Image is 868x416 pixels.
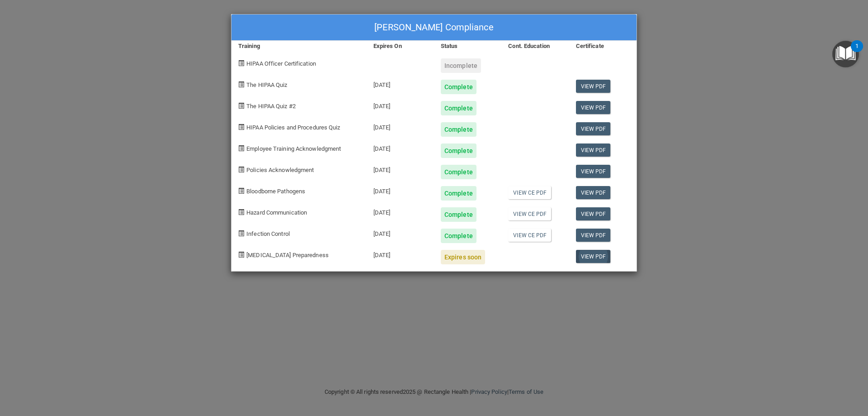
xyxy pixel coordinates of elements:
a: View PDF [576,143,611,157]
div: Complete [441,229,476,243]
a: View PDF [576,186,611,199]
div: [DATE] [367,201,434,222]
span: Employee Training Acknowledgment [246,145,341,152]
div: Status [434,41,501,52]
a: View PDF [576,122,611,135]
a: View PDF [576,80,611,93]
div: [DATE] [367,94,434,115]
div: Training [231,41,367,52]
div: Complete [441,186,476,201]
div: [DATE] [367,243,434,264]
span: [MEDICAL_DATA] Preparedness [246,252,329,258]
span: Hazard Communication [246,209,307,216]
div: [DATE] [367,158,434,179]
a: View CE PDF [508,207,551,220]
div: Complete [441,80,476,94]
span: HIPAA Policies and Procedures Quiz [246,124,340,131]
div: Complete [441,143,476,158]
a: View PDF [576,207,611,220]
div: Expires On [367,41,434,52]
a: View PDF [576,101,611,114]
span: Bloodborne Pathogens [246,188,305,195]
a: View PDF [576,165,611,178]
button: Open Resource Center, 1 new notification [832,41,859,67]
div: [DATE] [367,137,434,158]
div: 1 [855,46,859,58]
a: View PDF [576,250,611,263]
div: Complete [441,101,476,115]
span: The HIPAA Quiz #2 [246,103,296,110]
span: Infection Control [246,230,290,237]
div: Complete [441,207,476,222]
a: View CE PDF [508,229,551,242]
div: [DATE] [367,179,434,201]
div: Complete [441,122,476,137]
div: [DATE] [367,222,434,243]
div: Incomplete [441,58,481,73]
div: Expires soon [441,250,485,264]
span: The HIPAA Quiz [246,81,287,88]
span: Policies Acknowledgment [246,167,314,173]
div: [DATE] [367,115,434,137]
a: View CE PDF [508,186,551,199]
a: View PDF [576,229,611,242]
span: HIPAA Officer Certification [246,60,316,67]
div: Complete [441,165,476,179]
div: Cont. Education [501,41,569,52]
div: [PERSON_NAME] Compliance [231,14,637,41]
div: Certificate [569,41,637,52]
div: [DATE] [367,73,434,94]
